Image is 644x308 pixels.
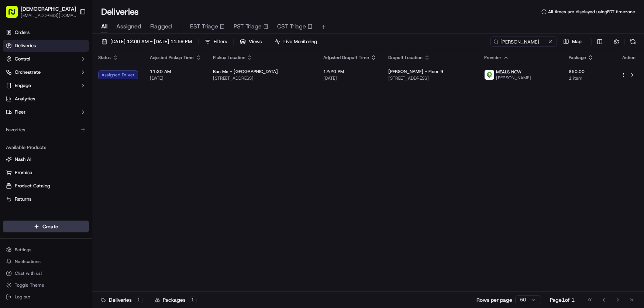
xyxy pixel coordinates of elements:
button: Product Catalog [3,180,89,192]
span: All times are displayed using EDT timezone [548,9,635,15]
button: Returns [3,193,89,205]
span: All [101,22,107,31]
span: Views [249,38,262,45]
span: [DATE] [150,75,201,81]
div: Page 1 of 1 [550,296,575,304]
div: Deliveries [101,296,143,304]
span: [PERSON_NAME] [496,75,531,81]
button: Refresh [628,37,638,47]
span: Promise [15,169,32,176]
span: [DATE] 12:00 AM - [DATE] 11:59 PM [110,38,192,45]
span: Adjusted Pickup Time [150,55,194,60]
a: Analytics [3,93,89,105]
span: [STREET_ADDRESS] [213,75,311,81]
span: 12:20 PM [323,69,376,75]
div: 1 [135,297,143,303]
span: Orchestrate [15,69,41,76]
button: Views [237,37,265,47]
span: Chat with us! [15,270,42,276]
a: Orders [3,27,89,38]
div: Available Products [3,142,89,153]
button: [EMAIL_ADDRESS][DOMAIN_NAME] [21,13,76,18]
span: Provider [484,55,502,60]
span: Orders [15,29,30,36]
button: Log out [3,292,89,302]
span: EST Triage [190,22,218,31]
span: Notifications [15,259,41,264]
button: [DATE] 12:00 AM - [DATE] 11:59 PM [98,37,195,47]
span: Bon Me - [GEOGRAPHIC_DATA] [213,69,278,75]
button: Fleet [3,106,89,118]
span: [STREET_ADDRESS] [388,75,472,81]
div: Action [621,55,637,60]
span: Deliveries [15,42,36,49]
span: Toggle Theme [15,282,44,288]
span: PST Triage [234,22,262,31]
button: Map [560,37,585,47]
div: Packages [155,296,197,304]
span: Live Monitoring [283,38,317,45]
span: [DATE] [323,75,376,81]
span: Assigned [116,22,141,31]
button: Engage [3,80,89,91]
span: Control [15,56,30,62]
button: Orchestrate [3,66,89,78]
span: Returns [15,196,31,203]
a: Nash AI [6,156,86,163]
button: Promise [3,167,89,179]
button: Notifications [3,256,89,267]
span: Pickup Location [213,55,245,60]
button: [DEMOGRAPHIC_DATA][EMAIL_ADDRESS][DOMAIN_NAME] [3,3,76,21]
button: Filters [202,37,230,47]
span: Dropoff Location [388,55,423,60]
span: Fleet [15,109,25,115]
span: Nash AI [15,156,31,163]
span: Engage [15,82,31,89]
p: Rows per page [476,296,512,304]
button: Nash AI [3,153,89,165]
span: Filters [214,38,227,45]
span: Status [98,55,111,60]
button: Create [3,221,89,232]
button: Toggle Theme [3,280,89,290]
div: 1 [189,297,197,303]
a: Returns [6,196,86,203]
span: Map [572,38,582,45]
div: Favorites [3,124,89,136]
input: Type to search [490,37,557,47]
span: $50.00 [569,69,609,75]
span: Package [569,55,586,60]
span: CST Triage [277,22,306,31]
span: 1 item [569,75,609,81]
span: Product Catalog [15,183,50,189]
button: [DEMOGRAPHIC_DATA] [21,5,76,13]
a: Promise [6,169,86,176]
span: Create [42,223,58,230]
img: melas_now_logo.png [485,70,494,80]
span: [PERSON_NAME] - Floor 9 [388,69,443,75]
button: Settings [3,245,89,255]
h1: Deliveries [101,6,139,18]
button: Chat with us! [3,268,89,278]
span: Adjusted Dropoff Time [323,55,369,60]
span: 11:30 AM [150,69,201,75]
span: MEALS NOW [496,69,521,75]
span: Settings [15,247,31,253]
a: Product Catalog [6,183,86,189]
a: Deliveries [3,40,89,52]
button: Control [3,53,89,65]
span: Log out [15,294,30,300]
button: Live Monitoring [271,37,320,47]
span: Flagged [150,22,172,31]
span: Analytics [15,96,35,102]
